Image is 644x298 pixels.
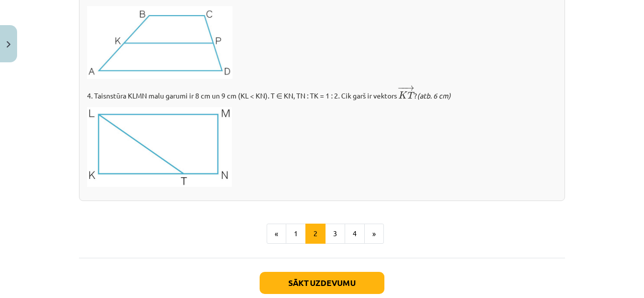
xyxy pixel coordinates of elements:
[417,91,451,100] em: (atb. 6 cm)
[286,224,306,244] button: 1
[79,224,565,244] nav: Page navigation example
[345,224,365,244] button: 4
[364,224,384,244] button: »
[7,41,11,48] img: icon-close-lesson-0947bae3869378f0d4975bcd49f059093ad1ed9edebbc8119c70593378902aed.svg
[325,224,345,244] button: 3
[267,224,286,244] button: «
[398,91,408,98] span: K
[408,91,414,98] span: T
[397,85,405,91] span: −
[260,272,384,294] button: Sākt uzdevumu
[87,85,557,102] p: 4. Taisnstūra KLMN malu garumi ir 8 cm un 9 cm (KL < KN). T ∈ KN, TN : TK = 1 : 2. Cik garš ir ve...
[405,85,415,91] span: →
[305,224,326,244] button: 2
[401,85,403,91] span: −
